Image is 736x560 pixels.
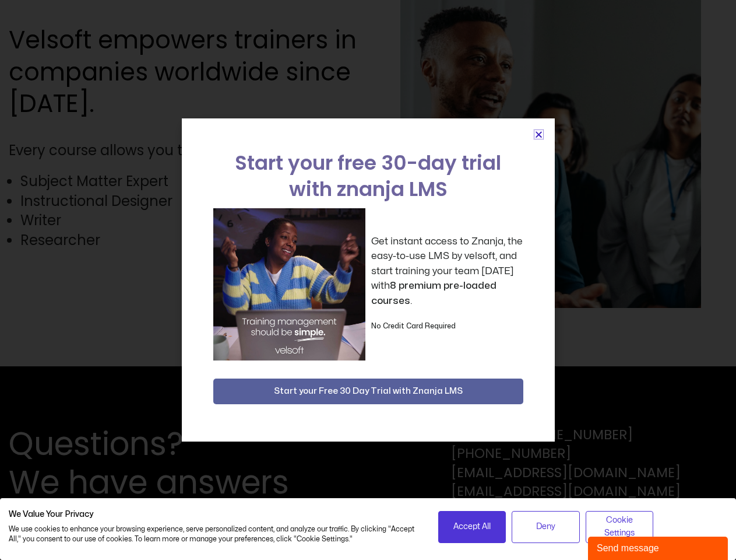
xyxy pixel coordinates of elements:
[588,534,730,560] iframe: chat widget
[536,520,555,533] span: Deny
[586,511,654,543] button: Adjust cookie preferences
[371,234,523,309] p: Get instant access to Znanja, the easy-to-use LMS by velsoft, and start training your team [DATE]...
[274,384,463,398] span: Start your Free 30 Day Trial with Znanja LMS
[593,514,646,540] span: Cookie Settings
[213,208,365,360] img: a woman sitting at her laptop dancing
[213,379,523,404] button: Start your Free 30 Day Trial with Znanja LMS
[9,524,421,544] p: We use cookies to enhance your browsing experience, serve personalized content, and analyze our t...
[213,150,523,202] h2: Start your free 30-day trial with znanja LMS
[534,130,543,139] a: Close
[453,520,491,533] span: Accept All
[371,323,456,330] strong: No Credit Card Required
[9,509,421,520] h2: We Value Your Privacy
[512,511,580,543] button: Deny all cookies
[438,511,506,543] button: Accept all cookies
[371,281,496,306] strong: 8 premium pre-loaded courses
